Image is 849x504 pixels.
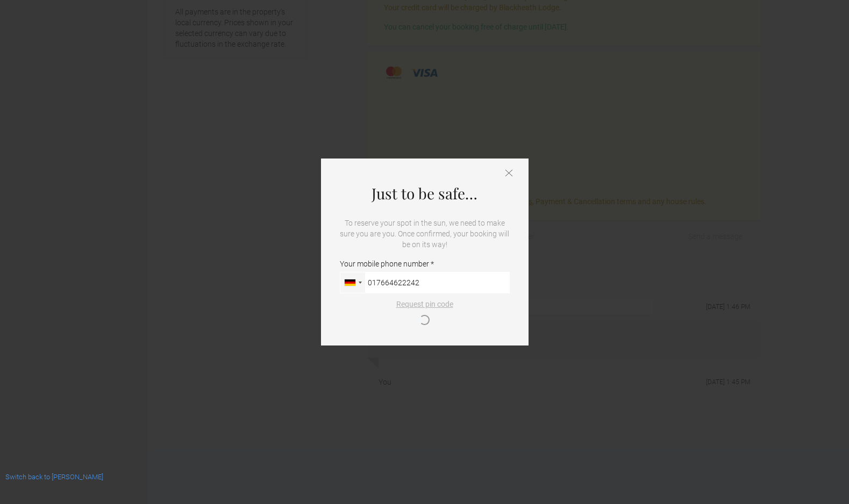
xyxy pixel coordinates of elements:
span: Your mobile phone number [340,258,434,269]
input: Your mobile phone number [340,272,510,293]
div: Germany (Deutschland): +49 [340,272,365,293]
button: Close [505,169,512,178]
p: To reserve your spot in the sun, we need to make sure you are you. Once confirmed, your booking w... [340,218,510,250]
h4: Just to be safe… [340,185,510,201]
button: Request pin code [390,299,460,325]
a: Switch back to [PERSON_NAME] [5,473,103,481]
